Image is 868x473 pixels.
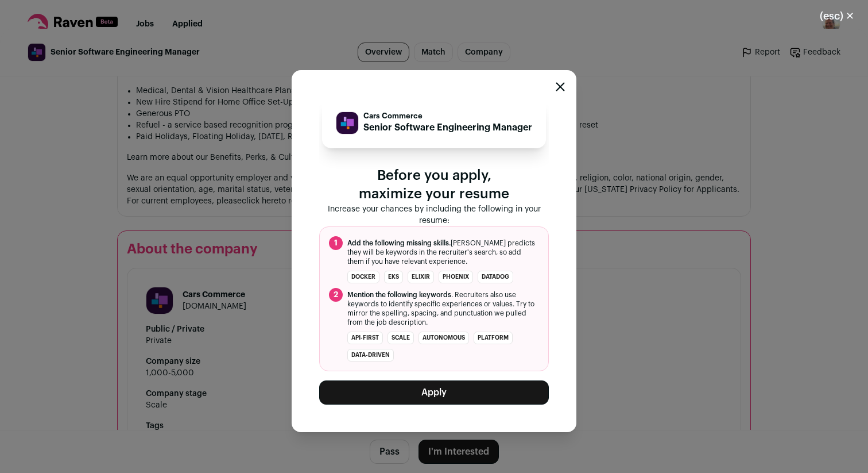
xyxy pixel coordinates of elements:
p: Increase your chances by including the following in your resume: [319,203,549,226]
p: Senior Software Engineering Manager [363,121,532,134]
li: DataDog [478,271,513,283]
span: Add the following missing skills. [347,240,451,247]
li: scale [387,332,414,344]
li: EKS [384,271,403,283]
span: 1 [329,236,343,250]
li: Elixir [408,271,434,283]
button: Close modal [556,82,565,91]
span: 2 [329,288,343,302]
span: Mention the following keywords [347,291,451,298]
img: 6a79e6f09283e1bafe4ca869cf7b302e29b0faa48023463420351e56f5c389d1.jpg [336,112,358,134]
button: Close modal [806,3,868,29]
span: . Recruiters also use keywords to identify specific experiences or values. Try to mirror the spel... [347,290,539,327]
li: platform [474,332,513,344]
span: [PERSON_NAME] predicts they will be keywords in the recruiter's search, so add them if you have r... [347,239,539,266]
p: Before you apply, maximize your resume [319,167,549,203]
p: Cars Commerce [363,111,532,121]
li: API-first [347,332,383,344]
li: Phoenix [439,271,473,283]
li: data-driven [347,349,394,362]
button: Apply [319,380,549,405]
li: autonomous [418,332,469,344]
li: Docker [347,271,379,283]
